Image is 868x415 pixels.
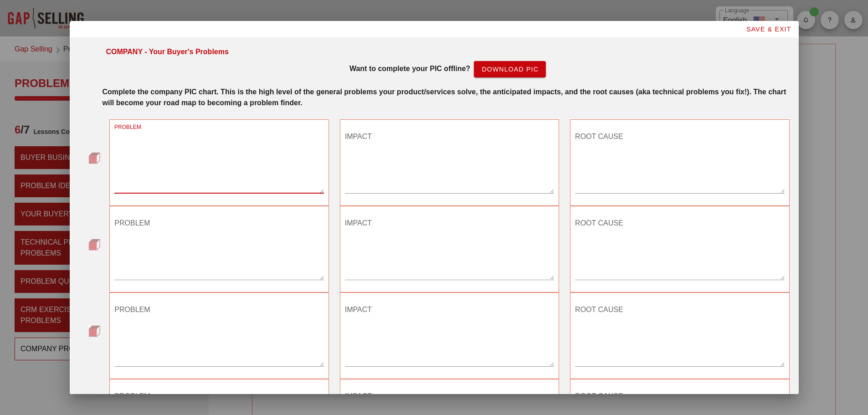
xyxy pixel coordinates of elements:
strong: Complete the company PIC chart. This is the high level of the general problems your product/servi... [103,88,786,107]
div: COMPANY - Your Buyer's Problems [106,46,229,57]
a: Download PIC [474,61,546,77]
span: Download PIC [481,66,539,73]
div: Want to complete your PIC offline? [106,61,790,77]
img: question-bullet.png [88,152,100,164]
img: question-bullet.png [88,325,100,337]
span: SAVE & EXIT [746,26,791,33]
img: question-bullet.png [88,239,100,251]
button: SAVE & EXIT [739,21,799,37]
label: PROBLEM [114,124,141,131]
